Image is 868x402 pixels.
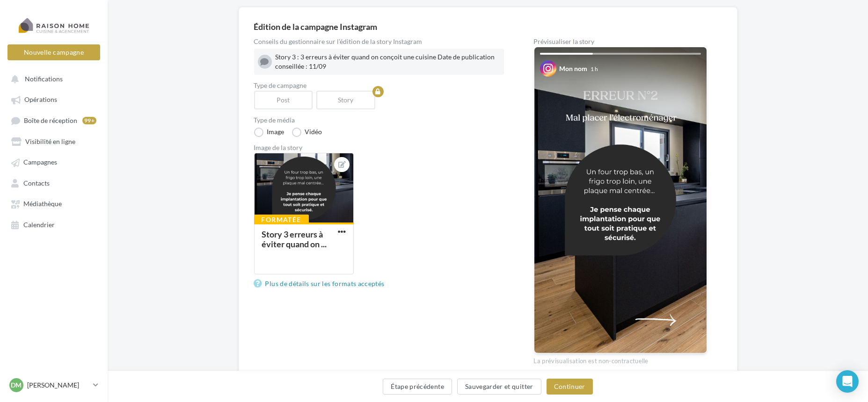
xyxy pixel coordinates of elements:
div: 99+ [82,117,96,124]
span: DM [11,380,22,390]
div: 1 h [591,65,598,73]
div: Édition de la campagne Instagram [254,22,722,31]
span: Campagnes [23,158,57,166]
label: Vidéo [292,128,322,137]
div: Formatée [254,215,309,225]
span: Médiathèque [23,200,62,208]
a: Calendrier [6,216,102,233]
div: Prévisualiser la story [534,38,707,45]
div: Open Intercom Messenger [836,370,859,393]
span: Calendrier [23,221,55,229]
label: Type de média [254,117,504,123]
img: Your Instagram story preview [534,47,707,353]
a: DM [PERSON_NAME] [7,376,100,394]
a: Médiathèque [6,195,102,212]
a: Campagnes [6,153,102,170]
span: Opérations [24,96,57,104]
a: Visibilité en ligne [6,133,102,150]
button: Sauvegarder et quitter [457,379,541,395]
p: [PERSON_NAME] [27,380,89,390]
button: Nouvelle campagne [7,44,100,60]
span: Boîte de réception [24,116,77,124]
div: Story 3 : 3 erreurs à éviter quand on conçoit une cuisine Date de publication conseillée : 11/09 [276,52,500,71]
div: Image de la story [254,144,504,151]
button: Étape précédente [383,379,452,395]
a: Boîte de réception99+ [6,112,102,129]
label: Type de campagne [254,82,504,89]
div: La prévisualisation est non-contractuelle [534,353,707,366]
div: Conseils du gestionnaire sur l'édition de la story Instagram [254,38,504,45]
div: Mon nom [560,64,588,73]
a: Contacts [6,174,102,191]
a: Opérations [6,91,102,108]
div: Story 3 erreurs à éviter quand on ... [262,229,327,249]
button: Notifications [6,70,98,87]
a: Plus de détails sur les formats acceptés [254,278,388,289]
label: Image [254,128,284,137]
span: Visibilité en ligne [25,137,75,145]
span: Notifications [25,75,63,83]
span: Contacts [23,179,50,187]
button: Continuer [547,379,593,395]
